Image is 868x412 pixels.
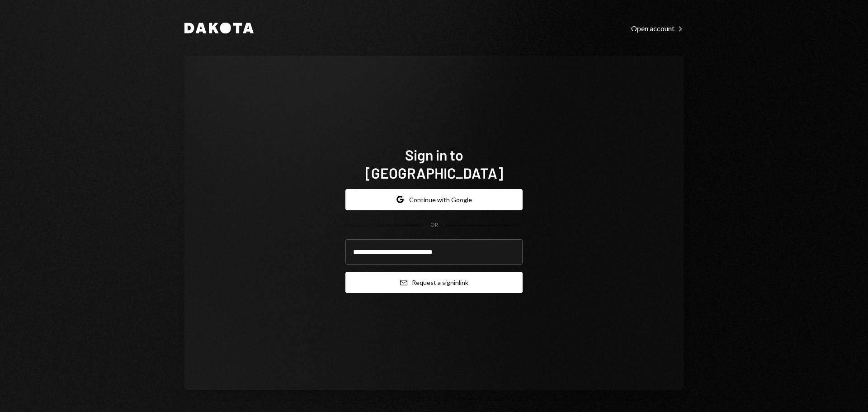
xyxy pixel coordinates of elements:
[345,189,523,210] button: Continue with Google
[430,221,438,229] div: OR
[345,272,523,293] button: Request a signinlink
[631,24,684,33] div: Open account
[345,146,523,182] h1: Sign in to [GEOGRAPHIC_DATA]
[631,23,684,33] a: Open account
